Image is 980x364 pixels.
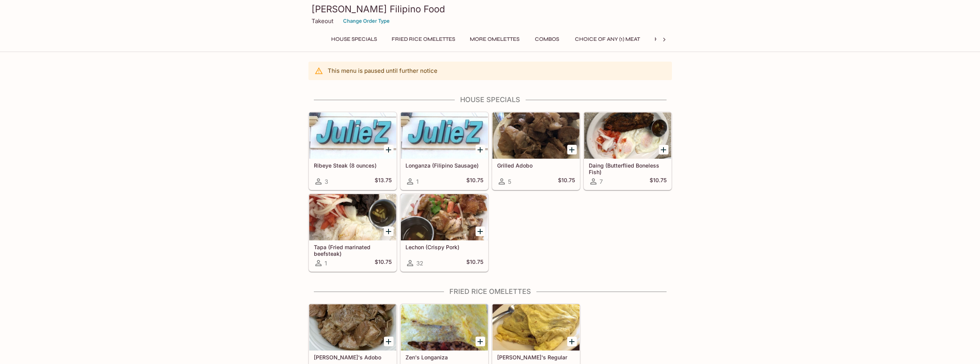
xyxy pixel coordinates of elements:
[405,162,483,169] h5: Longanza (Filipino Sausage)
[589,162,667,175] h5: Daing (Butterflied Boneless Fish)
[401,112,488,159] div: Longanza (Filipino Sausage)
[309,112,397,190] a: Ribeye Steak (8 ounces)3$13.75
[325,260,327,267] span: 1
[312,17,333,25] p: Takeout
[584,112,671,159] div: Daing (Butterflied Boneless Fish)
[400,112,488,190] a: Longanza (Filipino Sausage)1$10.75
[466,34,524,45] button: More Omelettes
[401,194,488,240] div: Lechon (Crispy Pork)
[314,162,392,169] h5: Ribeye Steak (8 ounces)
[405,244,483,250] h5: Lechon (Crispy Pork)
[558,177,575,186] h5: $10.75
[384,145,394,154] button: Add Ribeye Steak (8 ounces)
[650,34,688,45] button: Hotcakes
[308,96,672,104] h4: House Specials
[466,258,483,268] h5: $10.75
[659,145,668,154] button: Add Daing (Butterflied Boneless Fish)
[466,177,483,186] h5: $10.75
[530,34,565,45] button: Combos
[375,177,392,186] h5: $13.75
[309,194,396,240] div: Tapa (Fried marinated beefsteak)
[476,226,485,236] button: Add Lechon (Crispy Pork)
[308,287,672,296] h4: Fried Rice Omelettes
[567,145,577,154] button: Add Grilled Adobo
[493,112,580,159] div: Grilled Adobo
[387,34,459,45] button: Fried Rice Omelettes
[497,354,575,361] h5: [PERSON_NAME]'s Regular
[384,226,394,236] button: Add Tapa (Fried marinated beefsteak)
[309,194,397,272] a: Tapa (Fried marinated beefsteak)1$10.75
[375,258,392,268] h5: $10.75
[492,112,580,190] a: Grilled Adobo5$10.75
[309,112,396,159] div: Ribeye Steak (8 ounces)
[312,3,669,15] h3: [PERSON_NAME] Filipino Food
[650,177,667,186] h5: $10.75
[571,34,644,45] button: Choice of Any (1) Meat
[325,178,328,185] span: 3
[493,304,580,351] div: Ralph's Regular
[416,260,423,267] span: 32
[508,178,511,185] span: 5
[476,145,485,154] button: Add Longanza (Filipino Sausage)
[567,337,577,346] button: Add Ralph's Regular
[476,337,485,346] button: Add Zen's Longaniza
[497,162,575,169] h5: Grilled Adobo
[384,337,394,346] button: Add Julie's Adobo
[401,304,488,351] div: Zen's Longaniza
[600,178,603,185] span: 7
[309,304,396,351] div: Julie's Adobo
[400,194,488,272] a: Lechon (Crispy Pork)32$10.75
[584,112,672,190] a: Daing (Butterflied Boneless Fish)7$10.75
[340,15,393,27] button: Change Order Type
[328,67,437,74] p: This menu is paused until further notice
[327,34,381,45] button: House Specials
[314,244,392,257] h5: Tapa (Fried marinated beefsteak)
[314,354,392,361] h5: [PERSON_NAME]'s Adobo
[416,178,419,185] span: 1
[405,354,483,361] h5: Zen's Longaniza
